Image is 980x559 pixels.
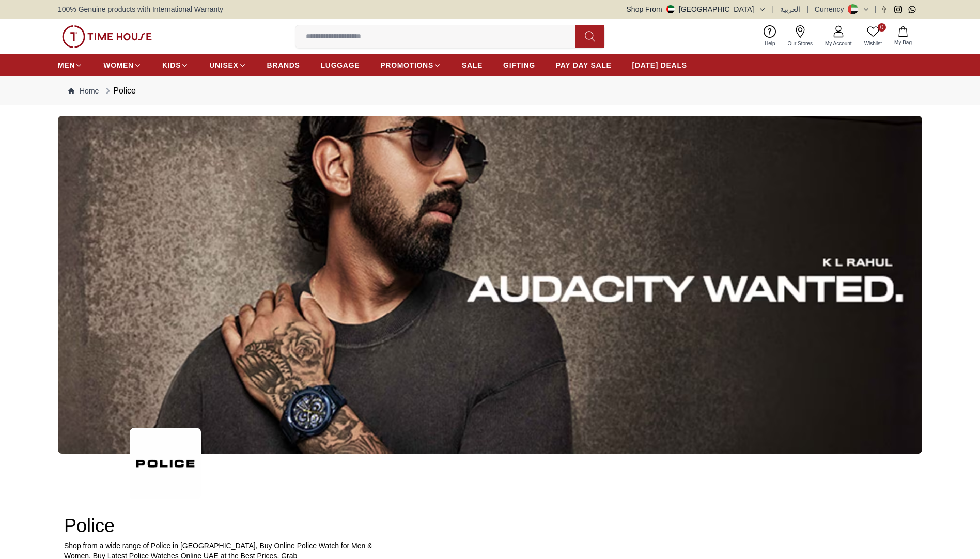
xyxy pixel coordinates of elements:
a: Whatsapp [908,6,916,13]
span: Our Stores [784,40,817,48]
span: PROMOTIONS [380,60,433,70]
span: PAY DAY SALE [556,60,612,70]
span: Help [760,40,780,48]
span: BRANDS [267,60,300,70]
span: LUGGAGE [321,60,360,70]
span: | [806,4,808,14]
span: WOMEN [103,60,134,70]
a: BRANDS [267,56,300,74]
span: [DATE] DEALS [632,60,687,70]
a: LUGGAGE [321,56,360,74]
button: العربية [780,4,800,14]
a: KIDS [162,56,189,74]
a: UNISEX [209,56,246,74]
div: Police [103,85,136,97]
a: Home [68,86,99,96]
h2: Police [64,516,916,536]
a: Our Stores [782,23,819,50]
span: | [874,4,876,14]
a: MEN [58,56,83,74]
nav: Breadcrumb [58,76,922,105]
span: UNISEX [209,60,238,70]
span: 0 [878,23,886,32]
span: My Bag [890,39,916,46]
a: Facebook [880,6,888,13]
img: ... [62,25,152,48]
span: | [772,4,774,14]
span: 100% Genuine products with International Warranty [58,4,223,14]
a: [DATE] DEALS [632,56,687,74]
a: Instagram [894,6,902,13]
div: Currency [815,4,848,14]
a: PROMOTIONS [380,56,441,74]
button: My Bag [888,24,918,49]
span: Shop from a wide range of Police in [GEOGRAPHIC_DATA], Buy Online Police Watch for Men & [64,541,372,550]
img: ... [58,116,922,454]
a: WOMEN [103,56,142,74]
a: SALE [462,56,483,74]
span: KIDS [162,60,181,70]
a: 0Wishlist [858,23,888,50]
a: GIFTING [503,56,535,74]
a: PAY DAY SALE [556,56,612,74]
button: Shop From[GEOGRAPHIC_DATA] [627,4,766,14]
a: Help [758,23,782,50]
span: GIFTING [503,60,535,70]
span: MEN [58,60,75,70]
img: United Arab Emirates [666,5,675,13]
span: Wishlist [860,40,886,48]
span: SALE [462,60,483,70]
img: ... [130,428,201,500]
span: My Account [821,40,856,48]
